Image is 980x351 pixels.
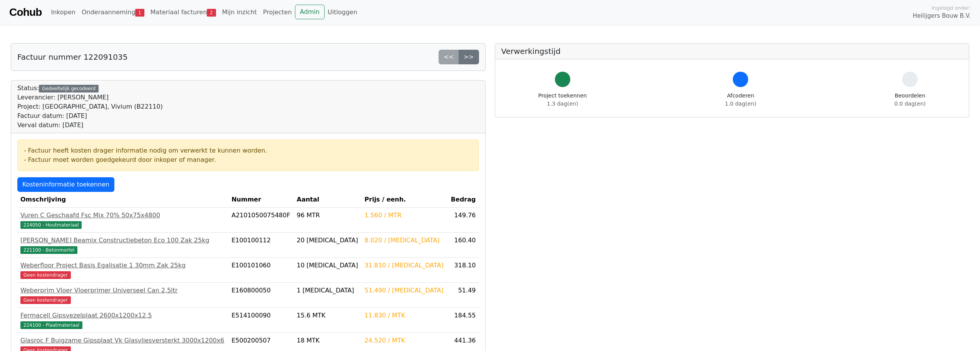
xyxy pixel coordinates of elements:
th: Omschrijving [17,192,228,208]
span: 0.0 dag(en) [895,101,926,107]
td: 184.55 [447,308,479,333]
div: Beoordelen [895,92,926,108]
div: 18 MTK [297,336,358,345]
td: E100101060 [228,258,293,283]
a: Inkopen [48,5,78,20]
a: Materiaal facturen2 [147,5,219,20]
a: Kosteninformatie toekennen [17,177,114,192]
span: 1 [135,9,144,17]
th: Prijs / eenh. [362,192,447,208]
a: Projecten [260,5,295,20]
a: Fermacell Gipsvezelplaat 2600x1200x12,5224100 - Plaatmateriaal [20,311,225,329]
div: [PERSON_NAME] Beamix Constructiebeton Eco 100 Zak 25kg [20,236,225,245]
a: >> [459,50,479,64]
div: 10 [MEDICAL_DATA] [297,261,358,270]
div: 11.830 / MTK [365,311,444,320]
div: Gedeeltelijk gecodeerd [39,85,99,92]
a: Weberprim Vloer Vloerprimer Universeel Can 2,5ltrGeen kostendrager [20,286,225,304]
div: Vuren C Geschaafd Fsc Mix 70% 50x75x4800 [20,211,225,220]
a: [PERSON_NAME] Beamix Constructiebeton Eco 100 Zak 25kg221100 - Betonmortel [20,236,225,254]
a: Uitloggen [325,5,360,20]
div: 8.020 / [MEDICAL_DATA] [365,236,444,245]
span: 224050 - Houtmateriaal [20,221,82,229]
span: Ingelogd onder: [931,4,971,12]
th: Nummer [228,192,293,208]
td: 318.10 [447,258,479,283]
div: 31.810 / [MEDICAL_DATA] [365,261,444,270]
div: 96 MTR [297,211,358,220]
h5: Factuur nummer 122091035 [17,52,127,62]
td: A2101050075480F [228,208,293,233]
div: Afcoderen [725,92,756,108]
span: 1.0 dag(en) [725,101,756,107]
a: Weberfloor Project Basis Egalisatie 1 30mm Zak 25kgGeen kostendrager [20,261,225,279]
td: 149.76 [447,208,479,233]
div: 1.560 / MTR [365,211,444,220]
a: Vuren C Geschaafd Fsc Mix 70% 50x75x4800224050 - Houtmateriaal [20,211,225,229]
td: E514100090 [228,308,293,333]
div: Project: [GEOGRAPHIC_DATA], Vivium (B22110) [17,102,163,111]
a: Mijn inzicht [219,5,260,20]
span: 1.3 dag(en) [547,101,578,107]
span: 2 [207,9,216,17]
div: 15.6 MTK [297,311,358,320]
div: Glasroc F Buigzame Gipsplaat Vk Glasvliesversterkt 3000x1200x6 [20,336,225,345]
div: - Factuur moet worden goedgekeurd door inkoper of manager. [24,155,472,165]
th: Bedrag [447,192,479,208]
div: Fermacell Gipsvezelplaat 2600x1200x12,5 [20,311,225,320]
span: Geen kostendrager [20,271,71,279]
div: 1 [MEDICAL_DATA] [297,286,358,295]
div: Weberprim Vloer Vloerprimer Universeel Can 2,5ltr [20,286,225,295]
a: Onderaanneming1 [79,5,147,20]
span: Geen kostendrager [20,296,71,304]
div: Weberfloor Project Basis Egalisatie 1 30mm Zak 25kg [20,261,225,270]
div: Factuur datum: [DATE] [17,111,163,121]
div: 51.490 / [MEDICAL_DATA] [365,286,444,295]
div: Verval datum: [DATE] [17,121,163,130]
th: Aantal [294,192,362,208]
div: Leverancier: [PERSON_NAME] [17,93,163,102]
span: 224100 - Plaatmateriaal [20,321,82,329]
div: Project toekennen [538,92,587,108]
span: 221100 - Betonmortel [20,246,77,254]
td: 51.49 [447,283,479,308]
h5: Verwerkingstijd [501,47,963,56]
span: Heilijgers Bouw B.V. [913,12,971,20]
div: - Factuur heeft kosten drager informatie nodig om verwerkt te kunnen worden. [24,146,472,155]
div: Status: [17,84,163,130]
div: 24.520 / MTK [365,336,444,345]
td: 160.40 [447,233,479,258]
div: 20 [MEDICAL_DATA] [297,236,358,245]
td: E160800050 [228,283,293,308]
td: E100100112 [228,233,293,258]
a: Cohub [9,3,42,22]
a: Admin [295,5,325,19]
